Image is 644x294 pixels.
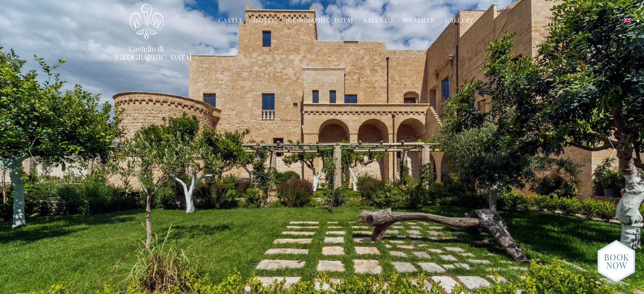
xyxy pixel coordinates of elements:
img: new-booknow.png [597,239,636,283]
img: English [624,18,631,23]
a: Hotel [254,16,276,26]
a: Castle [218,16,243,26]
a: Salento [363,16,393,26]
a: [GEOGRAPHIC_DATA] [286,16,353,26]
a: Castello di [GEOGRAPHIC_DATA] [115,44,178,61]
a: Gallery [445,16,473,26]
a: Weather [403,16,435,26]
img: Castello di Ugento [130,3,163,39]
